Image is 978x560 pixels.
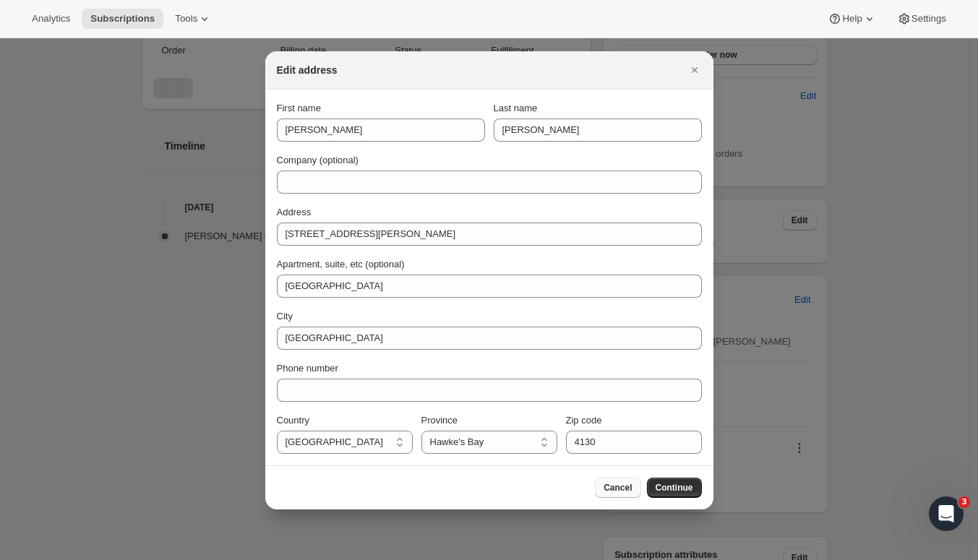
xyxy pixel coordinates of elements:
[685,60,705,80] button: Close
[23,9,79,29] button: Analytics
[90,13,155,25] span: Subscriptions
[595,478,640,498] button: Cancel
[494,103,538,113] span: Last name
[566,415,602,426] span: Zip code
[958,496,970,508] span: 3
[32,13,70,25] span: Analytics
[888,9,955,29] button: Settings
[277,103,321,113] span: First name
[421,415,458,426] span: Province
[277,259,405,270] span: Apartment, suite, etc (optional)
[82,9,163,29] button: Subscriptions
[277,415,310,426] span: Country
[647,478,702,498] button: Continue
[166,9,220,29] button: Tools
[911,13,946,25] span: Settings
[277,311,293,322] span: City
[819,9,885,29] button: Help
[277,63,338,77] h2: Edit address
[842,13,862,25] span: Help
[277,207,312,217] span: Address
[277,363,338,374] span: Phone number
[656,482,693,494] span: Continue
[929,496,964,531] iframe: Intercom live chat
[175,13,197,25] span: Tools
[277,155,359,165] span: Company (optional)
[604,482,632,494] span: Cancel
